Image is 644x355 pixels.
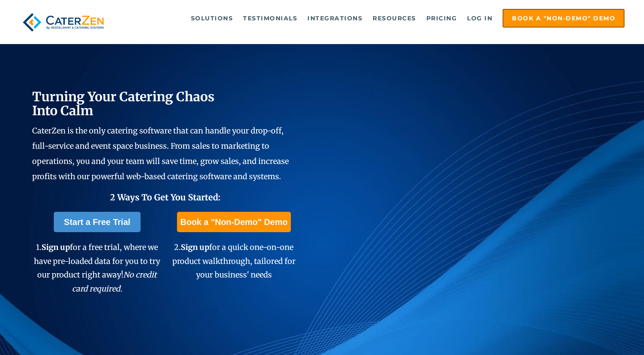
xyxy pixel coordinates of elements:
a: Integrations [303,10,367,27]
span: Turning Your Catering Chaos Into Calm [32,89,215,119]
a: Pricing [422,10,462,27]
span: 1. for a free trial, where we have pre-loaded data for you to try our product right away! [34,242,160,293]
div: Navigation Menu [123,9,625,28]
span: CaterZen is the only catering software that can handle your drop-off, full-service and event spac... [32,126,289,181]
a: Start a Free Trial [54,212,141,232]
a: Resources [368,10,420,27]
span: Sign up [41,242,70,252]
span: 2 Ways To Get You Started: [110,192,221,202]
a: Book a "Non-Demo" Demo [503,9,625,28]
a: Book a "Non-Demo" Demo [177,212,291,232]
a: Log in [463,10,497,27]
span: 2. for a quick one-on-one product walkthrough, tailored for your business' needs [172,242,296,280]
em: No credit card required. [72,270,157,293]
a: Testimonials [239,10,301,27]
img: caterzen [19,9,108,36]
iframe: Help widget launcher [569,322,635,346]
a: Solutions [187,10,238,27]
span: Sign up [181,242,209,252]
